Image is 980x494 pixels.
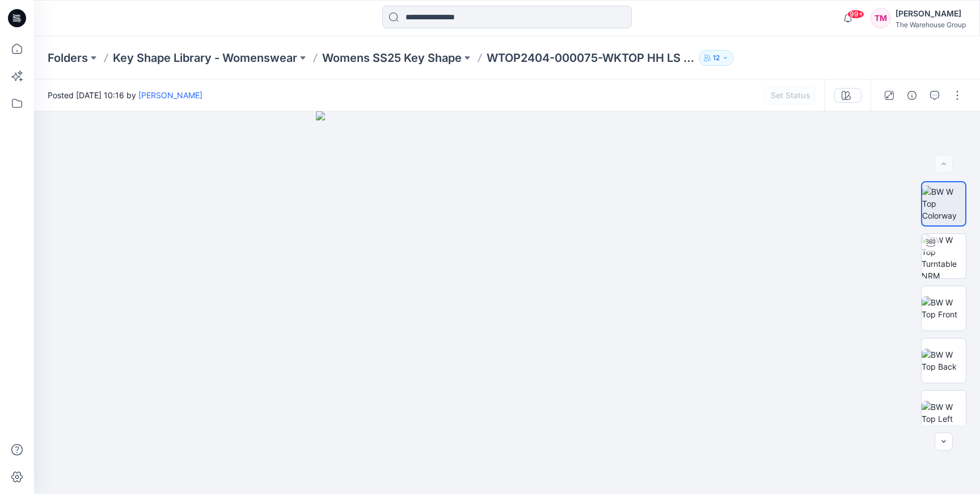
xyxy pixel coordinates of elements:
[48,89,202,101] span: Posted [DATE] 10:16 by
[922,234,966,278] img: BW W Top Turntable NRM
[138,90,202,100] a: [PERSON_NAME]
[895,20,966,29] div: The Warehouse Group
[922,296,966,320] img: BW W Top Front
[487,50,694,66] p: WTOP2404-000075-WKTOP HH LS TIE FRONT CRP LACE
[922,349,966,372] img: BW W Top Back
[699,50,734,66] button: 12
[922,186,965,221] img: BW W Top Colorway
[871,8,891,28] div: TM
[922,401,966,425] img: BW W Top Left
[895,7,966,20] div: [PERSON_NAME]
[903,86,921,104] button: Details
[113,50,297,66] a: Key Shape Library - Womenswear
[316,111,698,494] img: eyJhbGciOiJIUzI1NiIsImtpZCI6IjAiLCJzbHQiOiJzZXMiLCJ0eXAiOiJKV1QifQ.eyJkYXRhIjp7InR5cGUiOiJzdG9yYW...
[48,50,88,66] a: Folders
[713,52,720,64] p: 12
[322,50,462,66] a: Womens SS25 Key Shape
[847,10,864,19] span: 99+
